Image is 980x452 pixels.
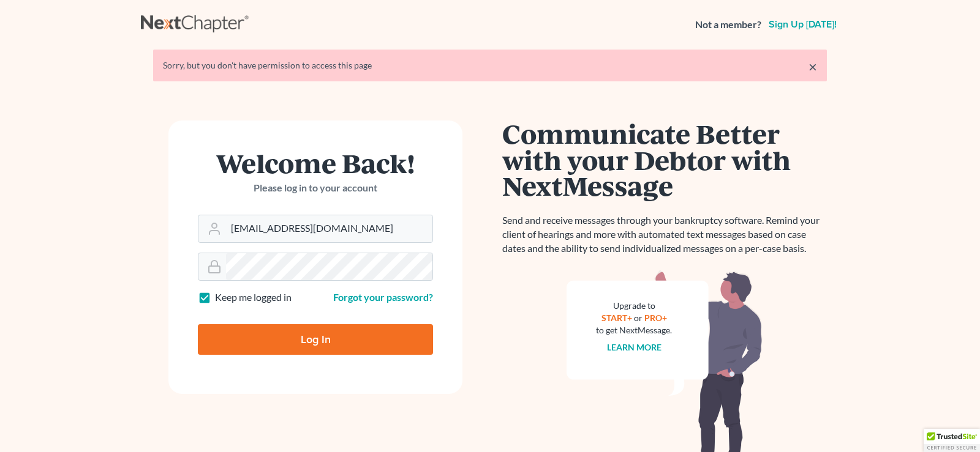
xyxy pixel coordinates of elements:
p: Send and receive messages through your bankruptcy software. Remind your client of hearings and mo... [502,213,827,256]
label: Keep me logged in [215,291,292,305]
a: Forgot your password? [333,291,433,303]
strong: Not a member? [695,18,761,32]
h1: Welcome Back! [198,150,433,176]
p: Please log in to your account [198,181,433,195]
div: Sorry, but you don't have permission to access this page [163,59,817,72]
a: START+ [601,313,632,323]
div: TrustedSite Certified [924,429,980,452]
div: to get NextMessage. [596,324,672,336]
input: Email Address [226,215,432,242]
h1: Communicate Better with your Debtor with NextMessage [502,120,827,199]
a: × [809,59,817,74]
input: Log In [198,324,433,355]
a: PRO+ [644,313,667,323]
a: Learn more [607,342,661,352]
a: Sign up [DATE]! [766,20,839,29]
span: or [634,313,643,323]
div: Upgrade to [596,300,672,312]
